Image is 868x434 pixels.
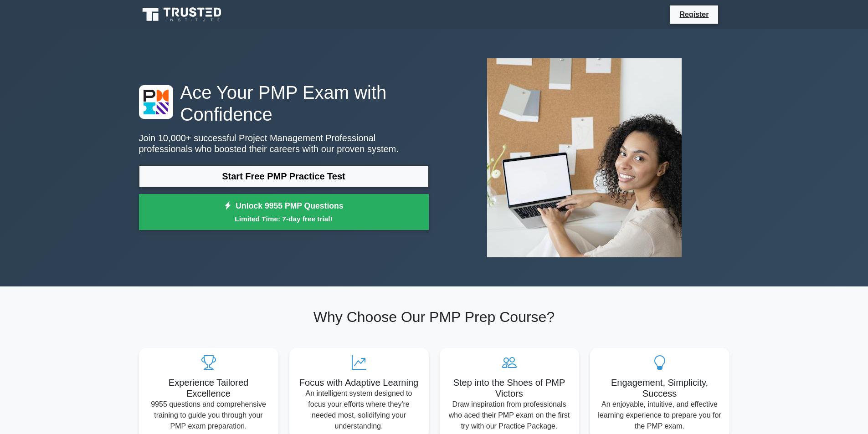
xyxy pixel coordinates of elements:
[674,9,714,20] a: Register
[139,308,729,326] h2: Why Choose Our PMP Prep Course?
[139,82,429,125] h1: Ace Your PMP Exam with Confidence
[597,377,722,399] h5: Engagement, Simplicity, Success
[146,377,271,399] h5: Experience Tailored Excellence
[447,377,572,399] h5: Step into the Shoes of PMP Victors
[139,194,429,230] a: Unlock 9955 PMP QuestionsLimited Time: 7-day free trial!
[139,133,429,154] p: Join 10,000+ successful Project Management Professional professionals who boosted their careers w...
[139,165,429,187] a: Start Free PMP Practice Test
[150,214,417,224] small: Limited Time: 7-day free trial!
[146,399,271,432] p: 9955 questions and comprehensive training to guide you through your PMP exam preparation.
[597,399,722,432] p: An enjoyable, intuitive, and effective learning experience to prepare you for the PMP exam.
[297,377,421,388] h5: Focus with Adaptive Learning
[297,388,421,432] p: An intelligent system designed to focus your efforts where they're needed most, solidifying your ...
[447,399,572,432] p: Draw inspiration from professionals who aced their PMP exam on the first try with our Practice Pa...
